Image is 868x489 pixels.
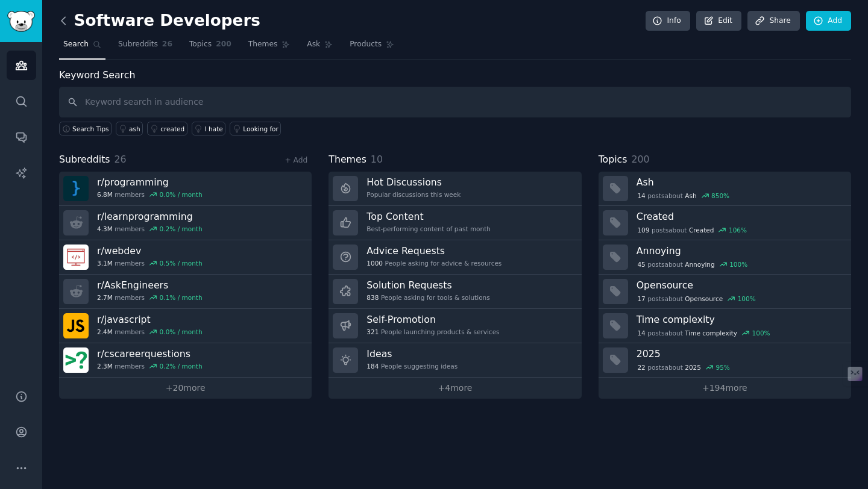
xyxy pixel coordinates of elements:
h3: Advice Requests [366,244,502,257]
h3: r/ webdev [97,244,203,257]
h3: Ash [637,176,843,188]
a: Ask [303,35,337,60]
span: 1000 [366,259,383,267]
h3: r/ programming [97,176,203,188]
div: members [97,328,203,336]
span: 200 [631,154,649,165]
span: 26 [162,39,172,50]
span: Subreddits [118,39,158,50]
h3: r/ javascript [97,313,203,326]
span: 10 [371,154,383,165]
a: Self-Promotion321People launching products & services [329,309,581,343]
div: post s about [637,225,748,235]
span: 17 [637,294,645,303]
span: Topics [599,152,627,167]
h3: Ideas [366,347,458,360]
a: Advice Requests1000People asking for advice & resources [329,240,581,275]
a: +20more [59,378,312,399]
span: 321 [366,328,379,336]
span: 26 [115,154,127,165]
a: Topics200 [185,35,236,60]
span: Created [689,226,714,234]
div: members [97,259,203,267]
a: Annoying45postsaboutAnnoying100% [599,240,851,275]
a: Search [59,35,105,60]
div: members [97,190,203,199]
span: 6.8M [97,190,113,199]
span: Opensource [685,294,723,303]
div: 0.2 % / month [160,362,203,370]
div: members [97,362,203,370]
h3: Top Content [366,210,491,223]
a: Looking for [230,122,281,135]
div: 100 % [752,329,770,337]
a: +194more [599,378,851,399]
div: People asking for tools & solutions [366,293,489,302]
h3: r/ AskEngineers [97,279,203,291]
h3: 2025 [637,347,843,360]
span: Topics [189,39,212,50]
h2: Software Developers [59,11,260,31]
a: I hate [192,122,226,135]
div: post s about [637,328,772,338]
div: members [97,293,203,302]
a: Hot DiscussionsPopular discussions this week [329,172,581,206]
div: I hate [205,125,223,133]
h3: Annoying [637,244,843,257]
img: programming [63,176,89,201]
h3: Opensource [637,279,843,291]
span: 14 [637,329,645,337]
span: 2025 [685,363,701,372]
a: Ash14postsaboutAsh850% [599,172,851,206]
div: 0.2 % / month [160,225,203,233]
div: created [160,125,184,133]
a: Time complexity14postsaboutTime complexity100% [599,309,851,343]
div: ash [129,125,140,133]
img: GummySearch logo [7,11,35,32]
span: 4.3M [97,225,113,233]
a: r/cscareerquestions2.3Mmembers0.2% / month [59,343,312,378]
span: 14 [637,192,645,200]
a: +4more [329,378,581,399]
a: Edit [696,11,741,31]
div: post s about [637,190,731,201]
a: ash [116,122,143,135]
span: 2.3M [97,362,113,370]
a: Created109postsaboutCreated106% [599,206,851,240]
div: 0.0 % / month [160,328,203,336]
a: r/javascript2.4Mmembers0.0% / month [59,309,312,343]
div: 0.5 % / month [160,259,203,267]
span: Annoying [685,260,714,269]
span: 45 [637,260,645,269]
img: webdev [63,244,89,270]
a: Themes [244,35,295,60]
span: 200 [216,39,231,50]
a: created [147,122,187,135]
span: 2.4M [97,328,113,336]
span: 2.7M [97,293,113,302]
div: members [97,225,203,233]
span: 3.1M [97,259,113,267]
a: Subreddits26 [114,35,177,60]
span: Themes [248,39,278,50]
a: r/learnprogramming4.3Mmembers0.2% / month [59,206,312,240]
img: javascript [63,313,89,338]
h3: Solution Requests [366,279,489,291]
h3: r/ cscareerquestions [97,347,203,360]
span: 109 [637,226,649,234]
div: 95 % [715,363,729,372]
span: Themes [329,152,366,167]
a: Top ContentBest-performing content of past month [329,206,581,240]
a: Ideas184People suggesting ideas [329,343,581,378]
span: 22 [637,363,645,372]
a: 202522postsabout202595% [599,343,851,378]
div: Popular discussions this week [366,190,461,199]
span: Search Tips [72,125,109,133]
h3: r/ learnprogramming [97,210,203,223]
span: Time complexity [685,329,737,337]
span: Search [63,39,89,50]
span: Ash [685,192,696,200]
a: + Add [285,156,307,164]
a: Share [747,11,799,31]
div: 100 % [729,260,747,269]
